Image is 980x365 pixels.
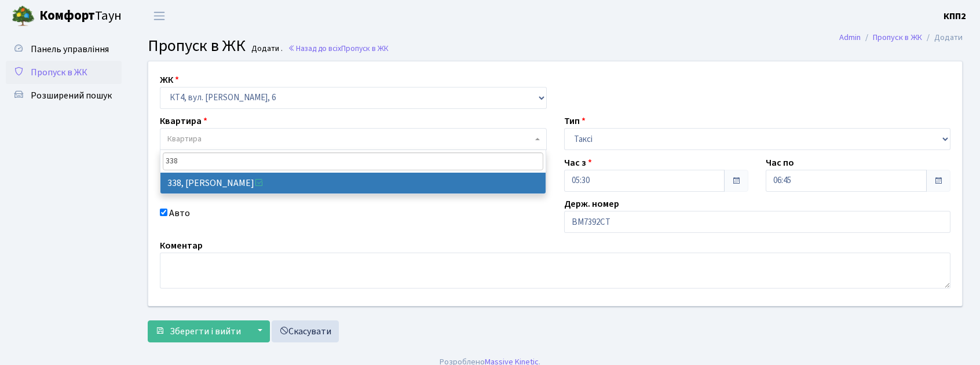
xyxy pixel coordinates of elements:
[167,133,202,145] span: Квартира
[31,43,109,56] span: Панель управління
[39,6,122,26] span: Таун
[31,66,87,79] span: Пропуск в ЖК
[145,6,174,25] button: Переключити навігацію
[169,206,190,220] label: Авто
[170,325,241,338] span: Зберегти і вийти
[6,61,122,84] a: Пропуск в ЖК
[160,114,207,128] label: Квартира
[564,156,592,170] label: Час з
[249,44,283,54] small: Додати .
[160,73,179,87] label: ЖК
[564,197,619,211] label: Держ. номер
[822,25,980,50] nav: breadcrumb
[148,320,248,342] button: Зберегти і вийти
[160,173,546,194] li: 338, [PERSON_NAME]
[272,320,339,342] a: Скасувати
[148,34,246,57] span: Пропуск в ЖК
[944,10,966,23] b: КПП2
[922,31,963,44] li: Додати
[288,43,389,54] a: Назад до всіхПропуск в ЖК
[564,114,586,128] label: Тип
[160,239,203,253] label: Коментар
[6,38,122,61] a: Панель управління
[944,9,966,23] a: КПП2
[12,5,35,28] img: logo.png
[766,156,794,170] label: Час по
[6,84,122,107] a: Розширений пошук
[839,31,861,43] a: Admin
[31,89,112,102] span: Розширений пошук
[39,6,95,25] b: Комфорт
[873,31,922,43] a: Пропуск в ЖК
[341,43,389,54] span: Пропуск в ЖК
[564,211,951,233] input: АА1234АА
